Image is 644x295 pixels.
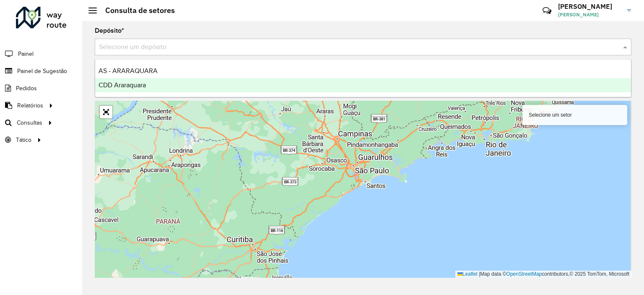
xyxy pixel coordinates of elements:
span: Tático [16,136,31,144]
a: OpenStreetMap [506,271,542,277]
span: | [479,271,480,277]
span: [PERSON_NAME] [558,11,621,18]
div: Map data © contributors,© 2025 TomTom, Microsoft [455,271,631,278]
h3: [PERSON_NAME] [558,3,621,10]
span: Painel [18,50,34,58]
h2: Consulta de setores [97,6,175,15]
span: CDD Araraquara [99,81,146,89]
span: Pedidos [16,84,37,93]
div: Selecione um setor [522,105,627,125]
a: Contato Rápido [538,2,556,20]
ng-dropdown-panel: Options list [95,59,631,97]
a: Leaflet [457,271,478,277]
span: Painel de Sugestão [17,67,67,76]
span: Consultas [17,118,42,127]
span: AS - ARARAQUARA [99,67,158,74]
a: Abrir mapa em tela cheia [100,106,112,118]
label: Depósito [95,26,124,36]
span: Relatórios [17,101,43,110]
